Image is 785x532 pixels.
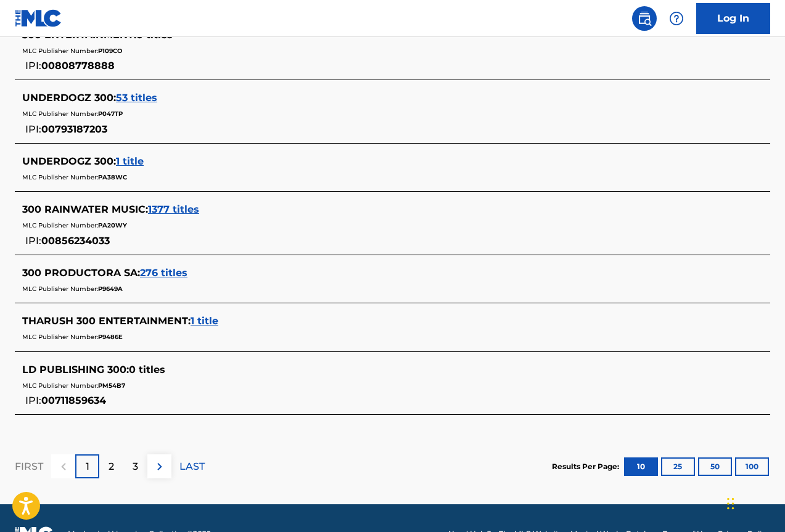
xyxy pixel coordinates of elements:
span: 0 titles [129,364,165,375]
a: Log In [696,3,770,34]
span: MLC Publisher Number: [22,47,98,55]
iframe: Chat Widget [723,473,785,532]
span: 0 titles [136,29,173,41]
p: 1 [86,459,89,474]
span: 00808778888 [41,60,115,72]
span: MLC Publisher Number: [22,382,98,390]
span: 00793187203 [41,123,107,135]
span: 300 RAINWATER MUSIC : [22,203,148,215]
span: MLC Publisher Number: [22,110,98,118]
p: 2 [109,459,114,474]
span: 53 titles [116,92,157,104]
button: 100 [735,457,769,476]
span: 276 titles [140,267,187,279]
span: MLC Publisher Number: [22,221,98,229]
img: right [152,459,167,474]
button: 25 [661,457,695,476]
span: P9649A [98,285,123,293]
span: P9486E [98,333,123,341]
span: 1 title [191,315,218,327]
span: PM54B7 [98,382,125,390]
img: help [669,11,684,26]
span: IPI: [25,60,41,72]
div: Help [664,6,689,31]
span: 1377 titles [148,203,199,215]
span: UNDERDOGZ 300 : [22,155,116,167]
span: 1 title [116,155,144,167]
span: MLC Publisher Number: [22,285,98,293]
span: IPI: [25,395,41,406]
span: P047TP [98,110,123,118]
img: search [637,11,652,26]
span: 300 ENTERTAINMENT : [22,29,136,41]
span: 00856234033 [41,235,110,247]
a: Public Search [632,6,657,31]
span: IPI: [25,235,41,247]
span: 00711859634 [41,395,106,406]
span: IPI: [25,123,41,135]
span: P109CO [98,47,122,55]
img: MLC Logo [15,9,62,27]
button: 50 [698,457,732,476]
span: MLC Publisher Number: [22,173,98,181]
span: 300 PRODUCTORA SA : [22,267,140,279]
p: LAST [179,459,205,474]
span: LD PUBLISHING 300 : [22,364,129,375]
span: UNDERDOGZ 300 : [22,92,116,104]
span: THARUSH 300 ENTERTAINMENT : [22,315,191,327]
div: Widget de chat [723,473,785,532]
div: Arrastrar [727,485,734,522]
span: PA38WC [98,173,127,181]
button: 10 [624,457,658,476]
p: Results Per Page: [552,461,622,472]
p: FIRST [15,459,43,474]
span: MLC Publisher Number: [22,333,98,341]
p: 3 [133,459,138,474]
span: PA20WY [98,221,127,229]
